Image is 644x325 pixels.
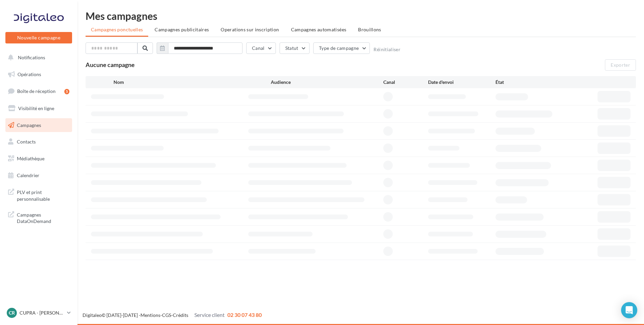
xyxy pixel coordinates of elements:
div: Mes campagnes [86,11,636,21]
span: Contacts [17,139,36,144]
a: Mentions [140,312,160,318]
span: Médiathèque [17,156,44,161]
button: Canal [246,42,276,54]
a: PLV et print personnalisable [4,185,73,205]
span: Operations sur inscription [221,27,279,32]
a: Digitaleo [83,312,102,318]
span: Brouillons [358,27,381,32]
a: Boîte de réception5 [4,84,73,98]
span: Opérations [18,71,41,77]
p: CUPRA - [PERSON_NAME] [20,310,64,316]
a: CGS [162,312,171,318]
span: Visibilité en ligne [18,105,54,111]
div: Canal [383,79,428,86]
button: Statut [280,42,310,54]
button: Réinitialiser [374,47,400,52]
span: Campagnes automatisées [291,27,347,32]
button: Notifications [4,51,71,65]
span: PLV et print personnalisable [17,188,69,202]
span: 02 30 07 43 80 [227,312,262,318]
div: Date d'envoi [428,79,495,86]
span: Campagnes publicitaires [155,27,209,32]
button: Nouvelle campagne [5,32,72,43]
a: CR CUPRA - [PERSON_NAME] [5,306,72,319]
button: Exporter [605,59,636,71]
button: Type de campagne [313,42,370,54]
span: Notifications [18,55,45,60]
div: Nom [114,79,271,86]
div: 5 [64,89,69,94]
span: CR [9,310,15,316]
span: © [DATE]-[DATE] - - - [83,312,262,318]
a: Campagnes [4,118,73,132]
div: Audience [271,79,383,86]
span: Calendrier [17,172,39,178]
span: Campagnes DataOnDemand [17,210,69,225]
a: Contacts [4,135,73,149]
a: Calendrier [4,168,73,183]
span: Campagnes [17,122,41,128]
a: Campagnes DataOnDemand [4,207,73,227]
a: Opérations [4,67,73,82]
span: Service client [194,312,225,318]
a: Crédits [173,312,188,318]
span: Aucune campagne [86,61,135,68]
span: Boîte de réception [17,88,56,94]
a: Visibilité en ligne [4,101,73,116]
a: Médiathèque [4,152,73,166]
div: État [495,79,563,86]
div: Open Intercom Messenger [621,302,637,318]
